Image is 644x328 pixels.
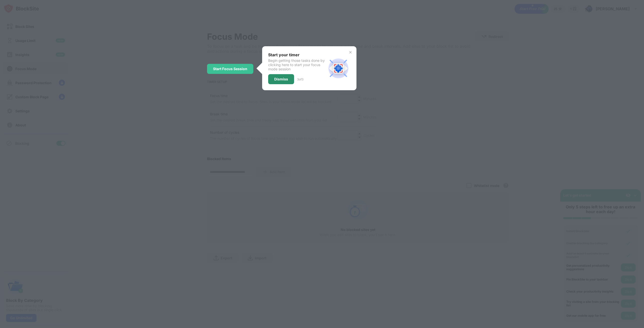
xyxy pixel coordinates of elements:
[297,77,303,81] div: 3 of 3
[213,67,247,71] div: Start Focus Session
[348,50,352,54] img: x-button.svg
[268,58,326,71] div: Begin getting those tasks done by clicking here to start your focus mode session
[274,77,288,81] div: Dismiss
[326,56,350,80] img: focus-mode-session.svg
[268,52,326,57] div: Start your timer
